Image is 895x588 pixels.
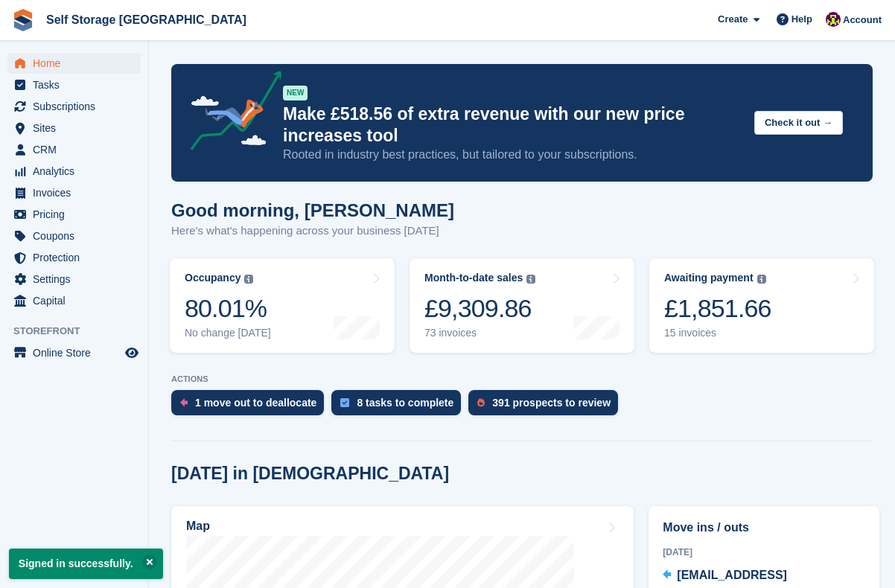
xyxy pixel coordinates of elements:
span: Capital [33,290,122,311]
div: 391 prospects to review [492,397,611,409]
a: 1 move out to deallocate [171,390,331,423]
span: Subscriptions [33,96,122,117]
div: 73 invoices [424,327,535,339]
span: Create [718,12,748,27]
button: Check it out → [754,111,843,135]
div: [DATE] [663,546,865,559]
img: prospect-51fa495bee0391a8d652442698ab0144808aea92771e9ea1ae160a38d050c398.svg [477,398,485,407]
a: Awaiting payment £1,851.66 15 invoices [649,258,874,353]
span: Coupons [33,226,122,246]
a: 8 tasks to complete [331,390,468,423]
h2: [DATE] in [DEMOGRAPHIC_DATA] [171,464,449,484]
div: 1 move out to deallocate [195,397,316,409]
a: menu [7,139,141,160]
span: Sites [33,118,122,138]
a: menu [7,290,141,311]
span: Analytics [33,161,122,182]
div: Month-to-date sales [424,272,523,284]
a: Self Storage [GEOGRAPHIC_DATA] [40,7,252,32]
a: menu [7,161,141,182]
span: Account [843,13,882,28]
p: Signed in successfully. [9,549,163,579]
a: menu [7,204,141,225]
a: 391 prospects to review [468,390,625,423]
a: Preview store [123,344,141,362]
img: stora-icon-8386f47178a22dfd0bd8f6a31ec36ba5ce8667c1dd55bd0f319d3a0aa187defe.svg [12,9,34,31]
a: menu [7,342,141,363]
a: menu [7,269,141,290]
span: Home [33,53,122,74]
h2: Move ins / outs [663,519,865,537]
img: Nicholas Williams [826,12,841,27]
a: menu [7,96,141,117]
p: Make £518.56 of extra revenue with our new price increases tool [283,103,742,147]
a: Month-to-date sales £9,309.86 73 invoices [410,258,634,353]
a: Occupancy 80.01% No change [DATE] [170,258,395,353]
img: move_outs_to_deallocate_icon-f764333ba52eb49d3ac5e1228854f67142a1ed5810a6f6cc68b1a99e826820c5.svg [180,398,188,407]
p: Rooted in industry best practices, but tailored to your subscriptions. [283,147,742,163]
p: ACTIONS [171,374,873,384]
span: CRM [33,139,122,160]
div: £1,851.66 [664,293,771,324]
div: 15 invoices [664,327,771,339]
div: NEW [283,86,308,100]
span: Protection [33,247,122,268]
div: Occupancy [185,272,241,284]
span: Online Store [33,342,122,363]
div: Awaiting payment [664,272,754,284]
p: Here's what's happening across your business [DATE] [171,223,454,240]
div: 8 tasks to complete [357,397,453,409]
span: Storefront [13,324,148,339]
a: menu [7,53,141,74]
img: icon-info-grey-7440780725fd019a000dd9b08b2336e03edf1995a4989e88bcd33f0948082b44.svg [526,275,535,284]
img: icon-info-grey-7440780725fd019a000dd9b08b2336e03edf1995a4989e88bcd33f0948082b44.svg [757,275,766,284]
img: price-adjustments-announcement-icon-8257ccfd72463d97f412b2fc003d46551f7dbcb40ab6d574587a9cd5c0d94... [178,71,282,156]
div: No change [DATE] [185,327,271,339]
a: menu [7,247,141,268]
a: menu [7,226,141,246]
span: Tasks [33,74,122,95]
span: Pricing [33,204,122,225]
h2: Map [186,520,210,533]
a: menu [7,182,141,203]
span: Help [792,12,812,27]
img: icon-info-grey-7440780725fd019a000dd9b08b2336e03edf1995a4989e88bcd33f0948082b44.svg [244,275,253,284]
a: menu [7,118,141,138]
div: 80.01% [185,293,271,324]
img: task-75834270c22a3079a89374b754ae025e5fb1db73e45f91037f5363f120a921f8.svg [340,398,349,407]
span: Invoices [33,182,122,203]
span: Settings [33,269,122,290]
h1: Good morning, [PERSON_NAME] [171,200,454,220]
a: menu [7,74,141,95]
div: £9,309.86 [424,293,535,324]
